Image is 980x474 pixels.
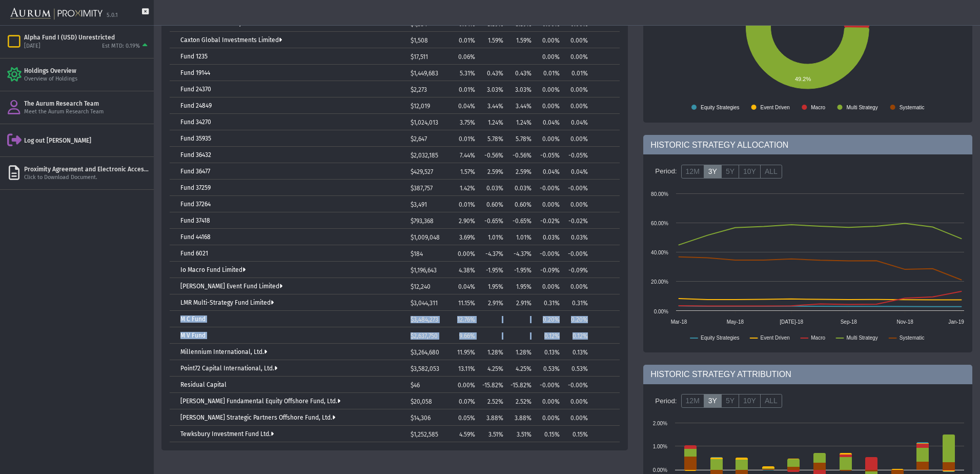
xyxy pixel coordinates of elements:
td: 0.43% [507,65,535,81]
td: 1.01% [507,229,535,245]
td: -0.56% [507,147,535,163]
label: 10Y [739,394,761,408]
text: 60.00% [651,221,668,226]
td: -1.95% [507,262,535,278]
td: 0.04% [563,163,591,180]
span: $1,449,683 [411,70,438,77]
span: 0.04% [458,103,475,110]
td: 0.00% [535,409,563,426]
span: $429,527 [411,168,433,175]
td: 0.00% [563,278,591,294]
td: 3.03% [507,81,535,97]
span: 0.01% [459,201,475,208]
td: 0.60% [479,196,507,212]
td: -0.09% [535,262,563,278]
a: Tewksbury Investment Fund Ltd. [180,430,274,438]
td: -4.37% [507,245,535,262]
td: 0.00% [535,97,563,114]
label: 3Y [704,165,722,179]
td: 3.88% [507,409,535,426]
text: [DATE]-18 [780,319,804,325]
a: Io Macro Fund Limited [180,266,246,273]
a: Millennium International, Ltd. [180,348,267,355]
a: Fund 36432 [180,151,211,159]
td: -0.00% [535,180,563,196]
span: $20,058 [411,398,432,405]
span: 0.00% [458,382,475,389]
label: ALL [760,394,782,408]
a: Fund 24849 [180,102,212,109]
div: 5.0.1 [107,12,118,19]
td: 5.78% [479,130,507,147]
span: $1,252,585 [411,431,438,438]
td: 2.59% [507,163,535,180]
span: 0.00% [458,250,475,258]
a: [PERSON_NAME] Strategic Partners Offshore Fund, Ltd. [180,414,335,421]
span: 1.57% [460,168,475,175]
td: 0.00% [535,393,563,409]
td: 0.00% [535,196,563,212]
text: Event Driven [761,105,790,110]
td: -0.00% [535,245,563,262]
td: 2.59% [479,163,507,180]
td: 1.28% [507,344,535,360]
td: 0.03% [479,180,507,196]
td: 1.28% [479,344,507,360]
label: 5Y [721,394,739,408]
td: 0.04% [563,114,591,130]
span: 0.04% [458,283,475,290]
a: M C Fund [180,315,206,323]
a: Fund 34270 [180,118,211,126]
td: 3.44% [479,97,507,114]
span: $3,582,053 [411,365,439,372]
div: Overview of Holdings [24,75,150,83]
span: 7.44% [460,152,475,159]
span: 4.38% [459,267,475,274]
span: $12,019 [411,103,430,110]
td: -15.82% [507,377,535,393]
td: 0.31% [535,294,563,311]
td: 1.01% [479,229,507,245]
div: Period: [651,392,681,410]
td: -0.65% [479,212,507,229]
span: 1.42% [460,185,475,192]
text: Sep-18 [841,319,857,325]
td: -0.02% [535,212,563,229]
span: 3.75% [460,119,475,126]
td: 0.00% [535,130,563,147]
span: $3,491 [411,201,427,208]
a: [PERSON_NAME] Event Fund Limited [180,283,282,290]
text: Multi Strategy [847,335,878,341]
span: $2,273 [411,86,427,93]
text: Equity Strategies [701,105,740,110]
div: Period: [651,163,681,180]
span: 4.59% [459,431,475,438]
span: 11.95% [457,349,475,356]
text: 40.00% [651,250,668,255]
span: $14,306 [411,414,431,422]
td: -0.56% [479,147,507,163]
label: 12M [681,165,704,179]
td: 0.00% [563,409,591,426]
td: -0.65% [507,212,535,229]
td: 0.04% [535,163,563,180]
td: 0.00% [563,196,591,212]
text: Systematic [900,335,925,341]
td: 0.00% [563,81,591,97]
td: 0.53% [535,360,563,377]
a: Fund 36477 [180,168,210,175]
text: Multi Strategy [847,105,878,110]
text: 49.2% [795,76,811,82]
img: Aurum-Proximity%20white.svg [10,3,103,25]
td: 0.00% [563,97,591,114]
td: 4.25% [479,360,507,377]
text: 0.00% [654,309,668,314]
td: -0.09% [563,262,591,278]
td: 0.31% [563,294,591,311]
div: Log out [PERSON_NAME] [24,136,150,145]
label: ALL [760,165,782,179]
td: 1.95% [479,278,507,294]
span: 11.15% [458,300,475,307]
span: $1,024,013 [411,119,438,126]
td: 2.91% [507,294,535,311]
